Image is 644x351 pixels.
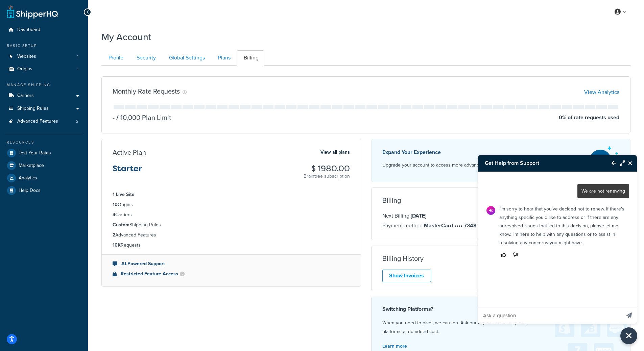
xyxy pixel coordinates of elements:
a: Analytics [5,172,83,184]
li: AI-Powered Support [113,260,350,268]
button: Close Resource Center [620,327,637,344]
p: 0 % of rate requests used [559,113,619,122]
a: View all plans [320,148,350,157]
h4: Switching Platforms? [382,305,620,313]
span: Help Docs [19,188,41,194]
a: Origins 1 [5,63,83,75]
a: View Analytics [584,88,619,96]
h3: Monthly Rate Requests [113,87,180,95]
span: Origins [17,66,32,72]
span: Shipping Rules [17,106,49,111]
a: Test Your Rates [5,147,83,159]
a: Help Docs [5,184,83,197]
strong: MasterCard •••• 7348 [424,222,477,229]
button: Thumbs down [511,250,520,259]
a: Marketplace [5,159,83,172]
h3: Billing History [382,255,424,262]
button: Back to Resource Center [605,155,616,171]
a: Expand Your Experience Upgrade your account to access more advanced features, shipping rules, and... [371,139,631,182]
span: Marketplace [19,163,44,169]
p: Expand Your Experience [382,148,564,157]
a: Profile [101,50,129,66]
p: When you need to pivot, we can too. Ask our experts about migrating platforms at no added cost. [382,319,620,336]
span: 1 [77,66,78,72]
li: Advanced Features [5,115,83,128]
a: Websites 1 [5,50,83,63]
a: Learn more [382,343,407,350]
span: 2 [76,119,78,124]
p: Braintree subscription [304,173,350,180]
a: Global Settings [162,50,210,66]
li: Carriers [113,211,350,219]
span: Websites [17,54,36,59]
a: ShipperHQ Home [7,5,58,19]
li: Websites [5,50,83,63]
strong: [DATE] [411,212,426,220]
p: Next Billing: [382,211,477,220]
span: Advanced Features [17,119,58,124]
button: Maximize Resource Center [616,155,625,171]
h3: Starter [113,164,142,178]
strong: 4 [113,211,115,218]
img: Bot Avatar [486,206,495,215]
span: Analytics [19,175,37,181]
span: Carriers [17,93,34,99]
a: Show Invoices [382,270,431,282]
h3: Billing [382,197,401,204]
strong: 10 [113,201,118,208]
button: Send message [621,307,637,324]
h1: My Account [101,30,151,44]
a: Plans [211,50,236,66]
p: - [113,113,115,122]
span: 1 [77,54,78,59]
li: Advanced Features [113,231,350,239]
a: Dashboard [5,24,83,36]
strong: 2 [113,231,115,239]
div: Basic Setup [5,43,83,49]
div: Manage Shipping [5,82,83,88]
li: Restricted Feature Access [113,270,350,278]
p: I'm sorry to hear that you've decided not to renew. If there's anything specific you'd like to ad... [499,205,625,247]
a: Advanced Features 2 [5,115,83,128]
h3: Get Help from Support [478,155,605,171]
a: Security [129,50,161,66]
a: Carriers [5,90,83,102]
a: Shipping Rules [5,102,83,115]
strong: 10K [113,242,121,249]
li: Origins [113,201,350,208]
h3: Active Plan [113,149,146,156]
p: Upgrade your account to access more advanced features, shipping rules, and carriers. [382,160,564,170]
h3: $ 1980.00 [304,164,350,173]
div: Resources [5,140,83,145]
p: Payment method: [382,221,477,230]
strong: 1 Live Site [113,191,135,198]
span: Test Your Rates [19,150,51,156]
button: Close Resource Center [625,159,637,167]
span: / [116,112,119,123]
input: Ask a question [478,307,621,324]
li: Shipping Rules [113,221,350,229]
a: Billing [237,50,264,66]
p: 10,000 Plan Limit [115,113,171,122]
strong: Custom [113,221,129,228]
span: Dashboard [17,27,40,33]
li: Origins [5,63,83,75]
button: Thumbs up [499,250,508,259]
li: Requests [113,242,350,249]
p: We are not renewing [581,187,625,195]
